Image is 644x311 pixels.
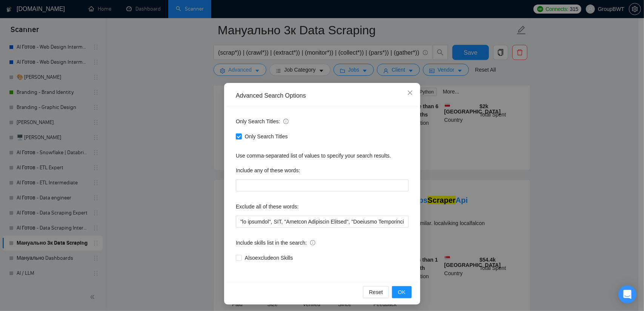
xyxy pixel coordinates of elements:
[242,132,291,141] span: Only Search Titles
[369,288,383,296] span: Reset
[392,286,411,298] button: OK
[236,239,315,247] span: Include skills list in the search:
[236,164,300,176] label: Include any of these words:
[618,285,636,303] div: Open Intercom Messenger
[236,117,289,126] span: Only Search Titles:
[363,286,389,298] button: Reset
[400,83,420,103] button: Close
[407,90,413,96] span: close
[236,92,409,100] div: Advanced Search Options
[398,288,405,296] span: OK
[236,152,409,160] div: Use comma-separated list of values to specify your search results.
[242,254,296,262] span: Also exclude on Skills
[283,119,289,124] span: info-circle
[310,240,315,245] span: info-circle
[236,201,299,213] label: Exclude all of these words:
